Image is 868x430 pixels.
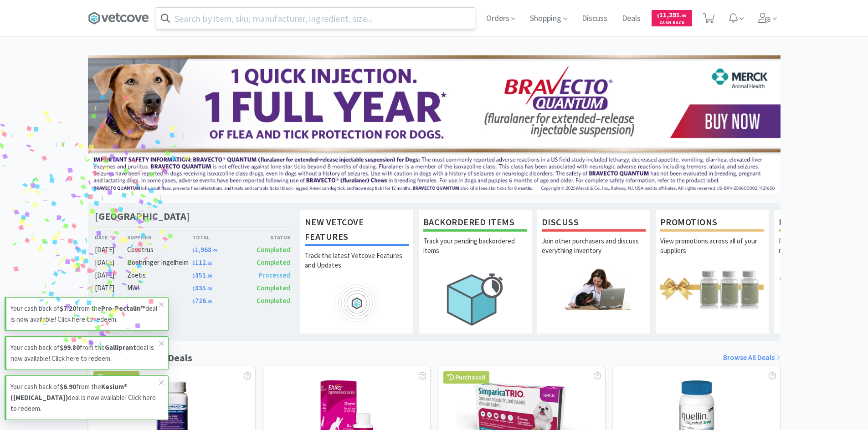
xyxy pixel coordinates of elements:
strong: $6.90 [60,382,76,391]
img: hero_discuss.png [542,268,646,309]
a: Discuss [578,15,611,23]
a: Deals [618,15,644,23]
span: 335 [192,283,212,292]
div: [DATE] [95,270,128,281]
img: 3ffb5edee65b4d9ab6d7b0afa510b01f.jpg [88,55,781,193]
p: Join other purchasers and discuss everything inventory [542,236,646,268]
a: PromotionsView promotions across all of your suppliers [655,210,769,334]
span: $ [192,260,195,266]
h1: Backordered Items [423,215,527,232]
h1: New Vetcove Features [305,215,409,246]
div: [DATE] [95,283,128,293]
span: . 35 [206,298,212,304]
a: $11,291.45Cash Back [652,6,692,30]
div: Covetrus [127,244,192,255]
h1: Discuss [542,215,646,232]
p: Track the latest Vetcove Features and Updates [305,251,409,283]
span: Completed [257,258,290,267]
input: Search by item, sku, manufacturer, ingredient, size... [156,8,475,29]
span: 351 [192,271,212,279]
span: . 65 [206,260,212,266]
img: hero_backorders.png [423,268,527,330]
a: DiscussJoin other purchasers and discuss everything inventory [537,210,651,334]
div: Penn Vet [127,295,192,306]
span: . 45 [680,13,687,19]
span: . 49 [211,248,217,253]
div: [DATE] [95,244,128,255]
img: hero_promotions.png [660,268,764,309]
span: 112 [192,258,212,267]
div: Total [192,233,241,242]
div: Status [241,233,291,242]
p: Your cash back of from the deal is now available! Click here to redeem. [10,303,159,325]
h1: Promotions [660,215,764,232]
strong: Pro-Pectalin™ [101,304,145,313]
span: Cash Back [657,20,687,26]
span: Completed [257,296,290,305]
span: $ [192,248,195,253]
div: Date [95,233,128,242]
img: hero_feature_roadmap.png [305,283,409,324]
div: Supplier [127,233,192,242]
div: MWI [127,283,192,293]
span: . 90 [206,273,212,279]
span: 726 [192,296,212,305]
div: Boehringer Ingelheim [127,257,192,268]
span: 11,291 [657,10,687,19]
span: . 60 [206,286,212,292]
a: Browse All Deals [723,352,781,364]
a: New Vetcove FeaturesTrack the latest Vetcove Features and Updates [300,210,414,334]
span: Completed [257,283,290,292]
a: Backordered ItemsTrack your pending backordered items [418,210,532,334]
span: 1,968 [192,245,217,254]
p: Track your pending backordered items [423,236,527,268]
div: [DATE] [95,295,128,306]
p: Your cash back of from the deal is now available! Click here to redeem. [10,342,159,364]
span: Completed [257,245,290,254]
span: $ [192,286,195,292]
strong: $99.80 [60,343,80,352]
div: [DATE] [95,257,128,268]
span: Processed [258,271,290,279]
span: $ [192,298,195,304]
a: [DATE]MWI$335.60Completed [95,283,291,293]
div: Zoetis [127,270,192,281]
span: $ [657,13,659,19]
a: [DATE]Boehringer Ingelheim$112.65Completed [95,257,291,268]
h1: [GEOGRAPHIC_DATA] [95,210,190,223]
strong: Galliprant [105,343,136,352]
a: [DATE]Zoetis$351.90Processed [95,270,291,281]
strong: $7.20 [60,304,76,313]
span: $ [192,273,195,279]
a: [DATE]Covetrus$1,968.49Completed [95,244,291,255]
a: [DATE]Penn Vet$726.35Completed [95,295,291,306]
p: Your cash back of from the deal is now available! Click here to redeem. [10,381,159,414]
p: View promotions across all of your suppliers [660,236,764,268]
